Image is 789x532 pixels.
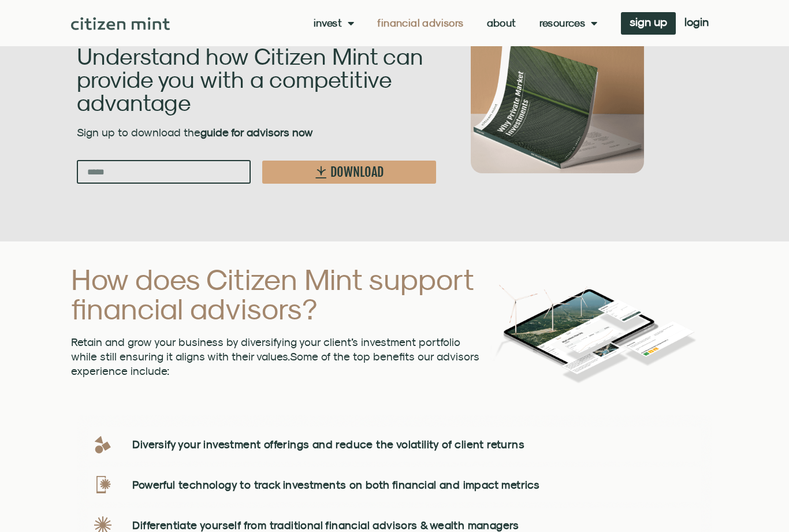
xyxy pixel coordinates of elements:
a: sign up [621,12,676,35]
a: Financial Advisors [377,17,463,29]
h2: Differentiate yourself from traditional financial advisors & wealth managers [132,519,695,531]
form: New Form [77,160,436,189]
span: DOWNLOAD [330,166,384,178]
a: Invest [314,17,355,29]
h2: How does Citizen Mint support financial advisors? [71,265,483,323]
button: DOWNLOAD [262,161,436,184]
a: Resources [539,17,598,29]
a: About [487,17,516,29]
h2: Understand how Citizen Mint can provide you with a competitive advantage [77,44,436,114]
span: Sign up to download the [77,126,313,139]
span: sign up [630,18,667,26]
strong: guide for advisors now [200,126,313,139]
img: Mint support financial advisors [489,270,712,392]
a: login [676,12,717,35]
span: login [684,18,709,26]
h2: Diversify your investment offerings and reduce the volatility of client returns [132,438,695,450]
img: Private Markets [471,33,644,173]
img: Citizen Mint [71,17,170,30]
h2: Powerful technology to track investments on both financial and impact metrics [132,479,695,490]
nav: Menu [314,17,598,29]
span: Some of the top benefits our advisors experience include: [71,350,479,377]
span: Retain and grow your business by diversifying your client’s investment portfolio while still ensu... [71,336,460,363]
